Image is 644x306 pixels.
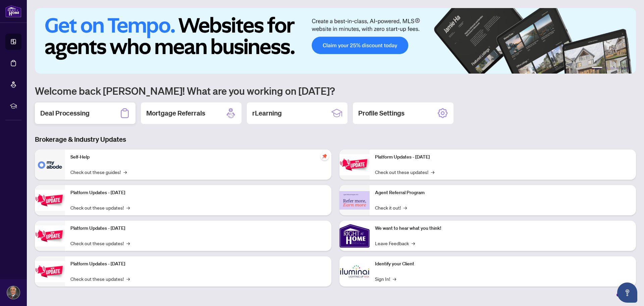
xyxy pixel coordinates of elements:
[321,152,329,160] span: pushpin
[358,108,405,118] h2: Profile Settings
[616,67,619,70] button: 4
[404,204,407,211] span: →
[375,154,631,161] p: Platform Updates - [DATE]
[70,225,326,232] p: Platform Updates - [DATE]
[35,225,65,247] img: Platform Updates - July 21, 2025
[35,8,636,74] img: Slide 0
[627,67,629,70] button: 6
[35,149,65,180] img: Self-Help
[35,135,636,144] h3: Brokerage & Industry Updates
[5,5,21,17] img: logo
[375,239,415,247] a: Leave Feedback→
[375,168,434,176] a: Check out these updates!→
[7,286,20,299] img: Profile Icon
[126,275,130,282] span: →
[617,282,637,303] button: Open asap
[123,168,127,176] span: →
[412,239,415,247] span: →
[70,239,130,247] a: Check out these updates!→
[375,204,407,211] a: Check it out!→
[592,67,602,70] button: 1
[610,67,613,70] button: 3
[35,190,65,211] img: Platform Updates - September 16, 2025
[70,204,130,211] a: Check out these updates!→
[375,189,631,196] p: Agent Referral Program
[375,275,396,282] a: Sign In!→
[621,67,624,70] button: 5
[35,84,636,97] h1: Welcome back [PERSON_NAME]! What are you working on [DATE]?
[393,275,396,282] span: →
[70,189,326,196] p: Platform Updates - [DATE]
[431,168,434,176] span: →
[146,108,205,118] h2: Mortgage Referrals
[70,260,326,268] p: Platform Updates - [DATE]
[126,204,130,211] span: →
[126,239,130,247] span: →
[35,261,65,282] img: Platform Updates - July 8, 2025
[605,67,608,70] button: 2
[375,260,631,268] p: Identify your Client
[70,154,326,161] p: Self-Help
[40,108,90,118] h2: Deal Processing
[252,108,282,118] h2: rLearning
[339,154,370,175] img: Platform Updates - June 23, 2025
[375,225,631,232] p: We want to hear what you think!
[70,168,127,176] a: Check out these guides!→
[339,191,370,210] img: Agent Referral Program
[339,221,370,251] img: We want to hear what you think!
[339,256,370,287] img: Identify your Client
[70,275,130,282] a: Check out these updates!→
